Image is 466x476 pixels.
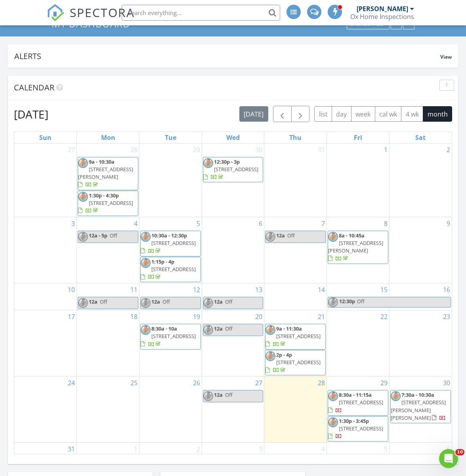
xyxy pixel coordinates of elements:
span: 9a - 10:30a [89,158,115,165]
a: Go to August 12, 2025 [191,283,202,296]
td: Go to July 28, 2025 [77,143,139,217]
a: Go to August 7, 2025 [320,217,327,230]
td: Go to September 1, 2025 [77,443,139,470]
img: headshot.jpg [78,192,88,202]
img: headshot.jpg [328,391,338,401]
td: Go to August 21, 2025 [264,310,327,377]
a: Go to July 31, 2025 [316,143,327,156]
a: Go to August 27, 2025 [254,377,264,389]
span: View [440,54,452,60]
a: SPECTORA [47,11,135,27]
div: [PERSON_NAME] [357,5,408,13]
td: Go to August 3, 2025 [14,217,77,283]
img: headshot.jpg [78,298,88,308]
img: headshot.jpg [328,297,338,307]
img: headshot.jpg [328,417,338,427]
a: 9a - 11:30a [STREET_ADDRESS] [265,324,326,350]
td: Go to August 20, 2025 [202,310,264,377]
td: Go to September 3, 2025 [202,443,264,470]
div: Ox Home Inspections [350,13,414,21]
button: month [423,106,452,122]
span: 12a [276,232,285,239]
img: headshot.jpg [203,325,213,335]
span: [STREET_ADDRESS] [151,266,196,273]
td: Go to August 26, 2025 [139,377,202,443]
span: 10:30a - 12:30p [151,232,187,239]
img: headshot.jpg [203,158,213,168]
a: Go to August 10, 2025 [66,283,76,296]
a: 2p - 4p [STREET_ADDRESS] [265,350,326,376]
a: 8:30a - 10a [STREET_ADDRESS] [141,325,196,347]
a: 12:30p - 3p [STREET_ADDRESS] [203,157,264,183]
a: 8a - 10:45a [STREET_ADDRESS][PERSON_NAME] [328,232,383,262]
a: Go to September 2, 2025 [195,443,202,455]
a: 8:30a - 10a [STREET_ADDRESS] [140,324,201,350]
a: Go to September 3, 2025 [257,443,264,455]
td: Go to September 5, 2025 [327,443,390,470]
span: Off [225,391,233,398]
td: Go to August 12, 2025 [139,283,202,310]
a: Go to August 25, 2025 [129,377,139,389]
a: Go to August 8, 2025 [382,217,389,230]
span: [STREET_ADDRESS] [339,399,383,406]
td: Go to August 4, 2025 [77,217,139,283]
span: 12:30p [339,297,355,307]
td: Go to August 28, 2025 [264,377,327,443]
input: Search everything... [122,5,280,21]
a: Go to August 14, 2025 [316,283,327,296]
button: Previous month [273,106,292,122]
a: Go to August 2, 2025 [445,143,452,156]
a: Go to August 15, 2025 [379,283,389,296]
span: Off [357,298,365,305]
a: 8a - 10:45a [STREET_ADDRESS][PERSON_NAME] [328,231,388,264]
a: 8:30a - 11:15a [STREET_ADDRESS] [328,390,388,416]
a: 10:30a - 12:30p [STREET_ADDRESS] [141,232,196,254]
td: Go to August 23, 2025 [389,310,452,377]
span: Off [162,298,170,305]
a: 8:30a - 11:15a [STREET_ADDRESS] [328,391,383,413]
span: [STREET_ADDRESS] [276,359,321,366]
img: headshot.jpg [203,391,213,401]
span: 7:30a - 10:30a [401,391,434,398]
img: headshot.jpg [265,351,275,361]
a: 1:30p - 3:45p [STREET_ADDRESS] [328,416,388,442]
button: Next month [291,106,310,122]
span: Off [225,298,233,305]
a: Wednesday [225,132,241,143]
div: Dashboards [350,21,386,27]
a: Go to September 6, 2025 [445,443,452,455]
span: SPECTORA [70,4,135,21]
a: Friday [352,132,364,143]
a: Go to August 19, 2025 [191,310,202,323]
td: Go to August 10, 2025 [14,283,77,310]
a: Go to August 28, 2025 [316,377,327,389]
span: [STREET_ADDRESS] [339,425,383,432]
a: Go to September 1, 2025 [132,443,139,455]
a: Tuesday [163,132,178,143]
span: [STREET_ADDRESS][PERSON_NAME][PERSON_NAME] [391,399,446,421]
a: Monday [99,132,117,143]
a: Saturday [414,132,427,143]
td: Go to August 15, 2025 [327,283,390,310]
a: Go to August 9, 2025 [445,217,452,230]
td: Go to August 29, 2025 [327,377,390,443]
td: Go to August 5, 2025 [139,217,202,283]
span: 12a [214,325,223,332]
a: Go to August 5, 2025 [195,217,202,230]
img: headshot.jpg [265,325,275,335]
td: Go to August 9, 2025 [389,217,452,283]
img: headshot.jpg [141,325,151,335]
a: 1:15p - 4p [STREET_ADDRESS] [141,258,196,280]
td: Go to August 1, 2025 [327,143,390,217]
span: [STREET_ADDRESS] [89,199,133,206]
a: Go to August 18, 2025 [129,310,139,323]
td: Go to July 27, 2025 [14,143,77,217]
a: Go to September 5, 2025 [382,443,389,455]
a: Go to July 27, 2025 [66,143,76,156]
a: Go to September 4, 2025 [320,443,327,455]
a: 1:30p - 4:30p [STREET_ADDRESS] [78,191,138,216]
td: Go to August 14, 2025 [264,283,327,310]
a: 12:30p - 3p [STREET_ADDRESS] [203,158,258,180]
td: Go to August 6, 2025 [202,217,264,283]
a: Go to August 1, 2025 [382,143,389,156]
